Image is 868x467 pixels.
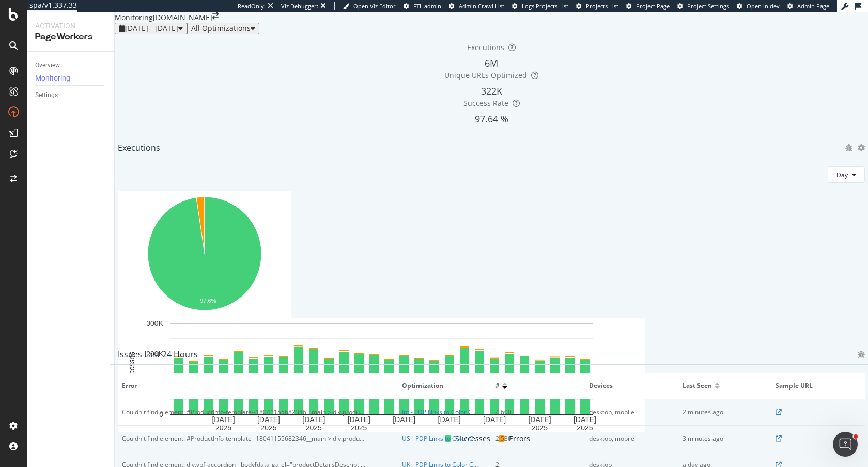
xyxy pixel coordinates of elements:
span: Devices [589,381,672,391]
div: desktop, mobile [589,408,665,417]
span: Sample URL [776,381,858,391]
div: [DOMAIN_NAME] [153,12,212,23]
span: Last seen [683,381,712,391]
span: Projects List [586,2,618,10]
div: 4,600 [495,408,572,417]
div: bug [845,144,853,151]
a: Admin Page [787,2,829,10]
span: Project Settings [687,2,729,10]
a: Open Viz Editor [343,2,396,10]
span: FTL admin [413,2,441,10]
span: Project Page [636,2,670,10]
span: 6M [485,57,498,69]
span: Unique URLs Optimized [444,70,527,80]
a: Admin Crawl List [449,2,504,10]
text: 97.6% [200,298,216,304]
a: Logs Projects List [512,2,568,10]
span: 322K [481,85,502,97]
div: Settings [35,90,58,101]
div: PageWorkers [35,31,106,43]
div: Issues Last 24 Hours [118,349,198,360]
a: Project Page [626,2,670,10]
div: bug [858,351,865,358]
div: Couldn't find element: #ProductInfo-template--18041155682346__main > div.product__block.product__... [122,434,367,443]
a: US - PDP Links to Color Collections [402,434,501,443]
a: Projects List [576,2,618,10]
div: Monitoring [35,73,70,83]
a: Project Settings [677,2,729,10]
span: Open in dev [747,2,780,10]
div: desktop, mobile [589,434,665,443]
span: [DATE] - [DATE] [125,23,178,33]
svg: A chart. [118,318,645,432]
span: Success Rate [463,98,508,108]
svg: A chart. [118,191,291,318]
div: Viz Debugger: [281,2,318,10]
div: ReadOnly: [238,2,266,10]
div: All Optimizations [191,24,251,33]
a: Int - PDP Links to Color Collections [402,408,500,416]
div: Couldn't find element: #ProductInfo-template--18041155682346__main > div.product__block.product__... [122,408,367,417]
a: FTL admin [404,2,441,10]
span: Executions [467,42,504,52]
iframe: Intercom live chat [833,432,858,457]
span: Admin Crawl List [459,2,504,10]
button: [DATE] - [DATE] [115,23,187,34]
div: Overview [35,60,60,71]
div: 2 minutes ago [683,408,759,417]
div: 3 minutes ago [683,434,759,443]
div: arrow-right-arrow-left [212,12,219,20]
a: Monitoring [35,73,107,83]
span: 97.64 % [475,113,508,125]
a: Settings [35,90,107,101]
span: Error [122,381,391,391]
span: # [495,381,500,391]
button: All Optimizations [187,23,259,34]
span: Open Viz Editor [353,2,396,10]
span: Logs Projects List [522,2,568,10]
a: Open in dev [737,2,780,10]
div: 2,530 [495,434,572,443]
text: 300K [146,319,163,328]
span: Admin Page [797,2,829,10]
div: Activation [35,21,106,31]
button: Day [828,166,865,183]
span: Optimization [402,381,485,391]
a: Overview [35,60,107,71]
div: Monitoring [115,12,153,23]
div: Executions [118,143,160,153]
span: Day [836,170,848,179]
